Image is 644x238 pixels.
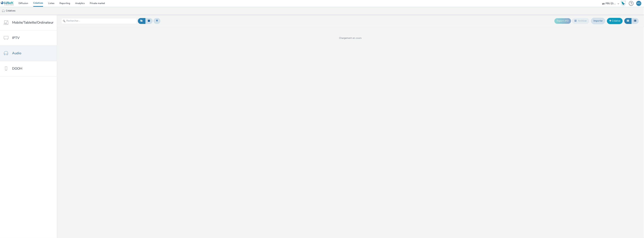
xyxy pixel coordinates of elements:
a: Importer [591,18,605,24]
span: Mobile/Tablette/Ordinateur [12,20,53,25]
input: Rechercher... [61,18,137,24]
span: Chargement en cours [57,36,644,40]
img: undefined Logo [1,1,14,6]
button: Liste [631,18,639,24]
span: Audio [12,51,21,56]
img: Hawk Academy [621,1,626,6]
img: audio [2,9,5,13]
button: Export d'ID [554,18,571,24]
a: Créative [607,18,623,24]
div: MG [637,1,641,6]
button: Grille [624,18,632,24]
button: Archiver [572,18,589,24]
span: IPTV [12,35,20,40]
a: Hawk Academy [621,1,627,6]
span: DOOH [12,66,22,71]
